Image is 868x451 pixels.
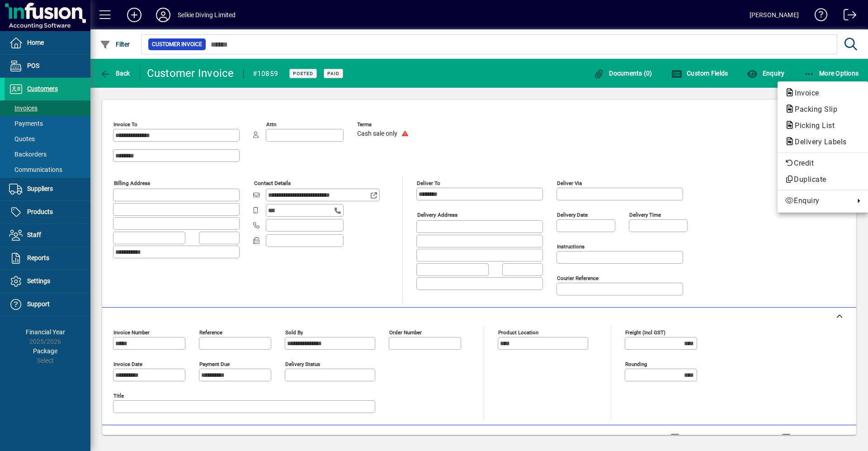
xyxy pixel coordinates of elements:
[785,105,842,114] span: Packing Slip
[785,138,851,146] span: Delivery Labels
[785,158,861,169] span: Credit
[785,89,824,97] span: Invoice
[785,121,839,130] span: Picking List
[785,195,850,206] span: Enquiry
[785,174,861,185] span: Duplicate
